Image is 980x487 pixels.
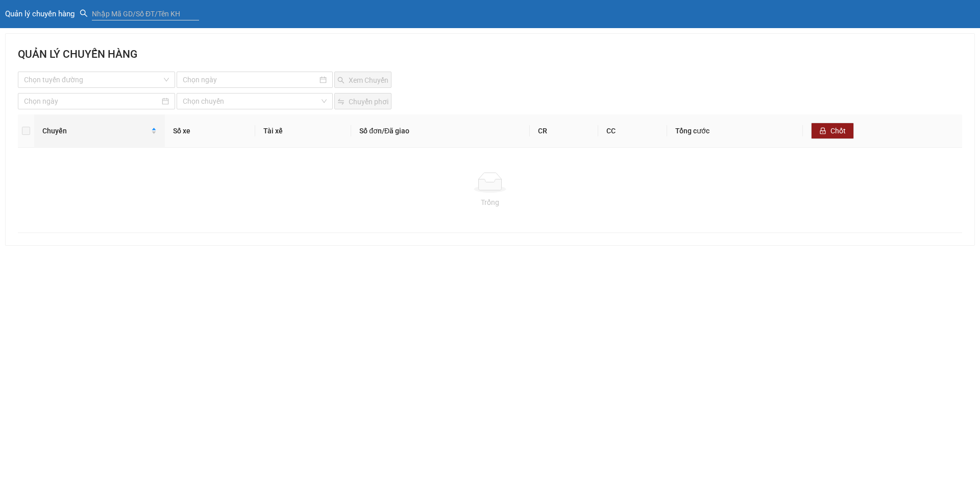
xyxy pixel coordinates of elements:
div: Chuyến [42,125,149,136]
button: lockChốt [811,123,854,139]
input: Chọn ngày [183,74,317,85]
span: Quản lý chuyến hàng [5,9,80,18]
div: CR [538,125,590,136]
button: swapChuyển phơi [334,93,391,109]
a: Quản lý chuyến hàng [5,10,80,18]
button: searchXem Chuyến [334,72,391,88]
span: search [80,9,88,17]
input: Chọn ngày [24,96,160,107]
h2: QUẢN LÝ CHUYẾN HÀNG [18,46,137,66]
input: Nhập Mã GD/Số ĐT/Tên KH [92,8,199,20]
div: Tổng cước [675,125,795,136]
div: CC [606,125,658,136]
div: Trống [26,197,954,208]
div: Số đơn/Đã giao [359,125,521,136]
div: Tài xế [263,125,343,136]
div: Số xe [173,125,248,136]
